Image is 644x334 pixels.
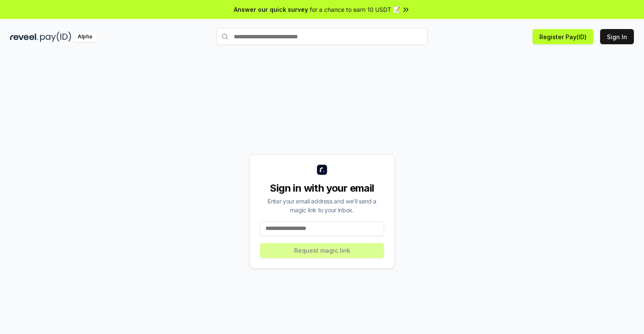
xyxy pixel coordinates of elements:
span: Answer our quick survey [234,5,308,14]
div: Alpha [73,32,97,42]
button: Register Pay(ID) [533,29,593,44]
span: for a chance to earn 10 USDT 📝 [310,5,400,14]
button: Sign In [600,29,634,44]
img: reveel_dark [10,32,38,42]
div: Sign in with your email [260,182,384,195]
img: pay_id [40,32,71,42]
img: logo_small [317,165,327,175]
div: Enter your email address and we’ll send a magic link to your inbox. [260,197,384,214]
